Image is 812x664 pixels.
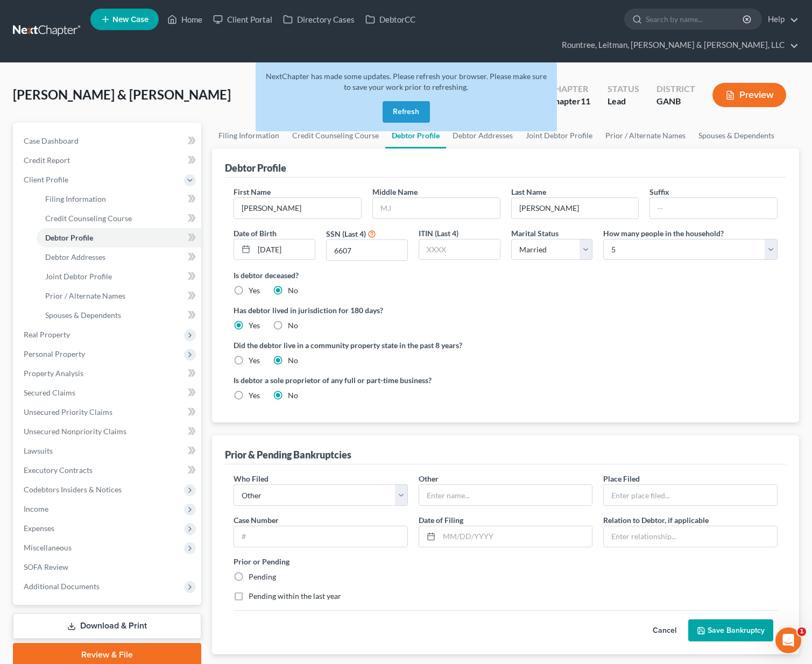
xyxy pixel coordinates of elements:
span: Place Filed [603,474,640,483]
button: Refresh [383,101,430,123]
label: Is debtor deceased? [234,270,778,281]
span: Miscellaneous [24,543,72,552]
a: Prior / Alternate Names [37,286,201,306]
span: Debtor Profile [45,233,93,242]
input: Search by name... [646,9,744,29]
a: Executory Contracts [15,461,201,480]
span: SOFA Review [24,562,68,571]
button: Cancel [641,620,688,641]
input: M.I [373,198,500,218]
span: Codebtors Insiders & Notices [24,485,122,494]
a: SOFA Review [15,557,201,577]
label: Case Number [234,514,279,526]
span: 1 [797,627,806,636]
label: Date of Birth [234,228,277,239]
span: Unsecured Priority Claims [24,407,112,416]
a: Lawsuits [15,441,201,461]
label: Yes [249,390,260,401]
input: XXXX [327,240,407,260]
a: Credit Report [15,151,201,170]
span: Expenses [24,524,54,533]
div: Chapter [549,95,590,108]
span: [PERSON_NAME] & [PERSON_NAME] [13,87,231,102]
span: Joint Debtor Profile [45,272,112,281]
input: -- [650,198,777,218]
span: Real Property [24,330,70,339]
input: XXXX [419,239,500,260]
a: Directory Cases [278,10,360,29]
label: Has debtor lived in jurisdiction for 180 days? [234,305,778,316]
span: 11 [581,96,590,106]
a: Secured Claims [15,383,201,402]
input: -- [234,198,361,218]
a: Client Portal [208,10,278,29]
input: MM/DD/YYYY [439,526,592,547]
a: Debtor Addresses [37,248,201,267]
label: No [288,390,298,401]
label: Yes [249,285,260,296]
a: Joint Debtor Profile [519,123,599,149]
span: Spouses & Dependents [45,310,121,320]
span: Lawsuits [24,446,53,455]
a: Unsecured Priority Claims [15,402,201,422]
span: Secured Claims [24,388,75,397]
button: Preview [712,83,786,107]
span: Prior / Alternate Names [45,291,125,300]
span: Case Dashboard [24,136,79,145]
input: # [234,526,407,547]
span: Client Profile [24,175,68,184]
a: Prior / Alternate Names [599,123,692,149]
span: Debtor Addresses [45,252,105,262]
a: Joint Debtor Profile [37,267,201,286]
div: GANB [656,95,695,108]
a: Home [162,10,208,29]
span: New Case [112,16,149,24]
a: Spouses & Dependents [692,123,781,149]
input: Enter place filed... [604,485,777,505]
a: Filing Information [212,123,286,149]
label: Yes [249,355,260,366]
a: Help [762,10,799,29]
input: Enter name... [419,485,592,505]
label: No [288,285,298,296]
span: NextChapter has made some updates. Please refresh your browser. Please make sure to save your wor... [266,72,547,91]
div: Lead [608,95,639,108]
label: No [288,355,298,366]
div: Chapter [549,83,590,95]
label: No [288,320,298,331]
span: Personal Property [24,349,85,358]
a: DebtorCC [360,10,421,29]
span: Additional Documents [24,582,100,591]
label: First Name [234,186,271,197]
a: Unsecured Nonpriority Claims [15,422,201,441]
a: Debtor Profile [37,228,201,248]
label: Middle Name [372,186,418,197]
label: ITIN (Last 4) [419,228,458,239]
span: Filing Information [45,194,106,203]
label: Did the debtor live in a community property state in the past 8 years? [234,340,778,351]
a: Filing Information [37,189,201,209]
div: Prior & Pending Bankruptcies [225,448,351,461]
label: SSN (Last 4) [326,228,366,239]
span: Credit Report [24,156,70,165]
a: Spouses & Dependents [37,306,201,325]
label: Pending [249,571,276,582]
label: Is debtor a sole proprietor of any full or part-time business? [234,375,500,386]
div: Status [608,83,639,95]
span: Credit Counseling Course [45,214,132,223]
label: Marital Status [511,228,559,239]
div: District [656,83,695,95]
label: Yes [249,320,260,331]
span: Who Filed [234,474,269,483]
a: Download & Print [13,613,201,639]
div: Debtor Profile [225,161,286,174]
input: MM/DD/YYYY [254,239,315,260]
iframe: Intercom live chat [775,627,801,653]
span: Property Analysis [24,369,83,378]
span: Executory Contracts [24,465,93,475]
a: Credit Counseling Course [37,209,201,228]
label: Relation to Debtor, if applicable [603,514,709,526]
a: Property Analysis [15,364,201,383]
label: Prior or Pending [234,556,778,567]
span: Unsecured Nonpriority Claims [24,427,126,436]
